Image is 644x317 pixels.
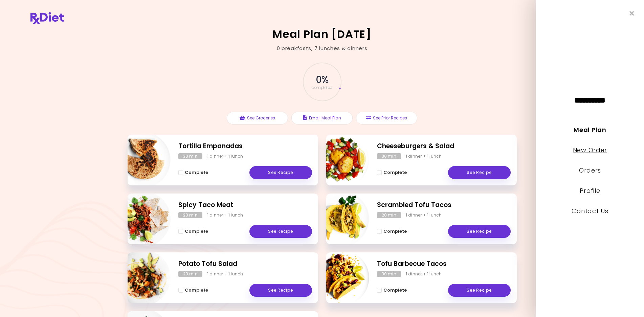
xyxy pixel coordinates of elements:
[377,259,511,269] h2: Tofu Barbecue Tacos
[207,153,243,159] div: 1 dinner + 1 lunch
[356,112,417,124] button: See Prior Recipes
[277,45,368,52] div: 0 breakfasts , 7 lunches & dinners
[272,29,372,40] h2: Meal Plan [DATE]
[30,12,64,24] img: RxDiet
[377,200,511,210] h2: Scrambled Tofu Tacos
[178,271,202,277] div: 20 min
[207,271,243,277] div: 1 dinner + 1 lunch
[178,168,208,177] button: Complete - Tortilla Empanadas
[580,186,600,195] a: Profile
[316,74,328,86] span: 0 %
[377,153,401,159] div: 30 min
[406,153,442,159] div: 1 dinner + 1 lunch
[178,286,208,294] button: Complete - Potato Tofu Salad
[178,212,202,218] div: 20 min
[291,112,353,124] button: Email Meal Plan
[178,153,202,159] div: 30 min
[574,126,606,134] a: Meal Plan
[311,86,333,90] span: completed
[629,10,634,17] i: Close
[227,112,288,124] button: See Groceries
[313,191,369,247] img: Info - Scrambled Tofu Tacos
[377,168,407,177] button: Complete - Cheeseburgers & Salad
[406,271,442,277] div: 1 dinner + 1 lunch
[178,227,208,235] button: Complete - Spicy Taco Meat
[178,141,312,151] h2: Tortilla Empanadas
[178,200,312,210] h2: Spicy Taco Meat
[383,288,407,293] span: Complete
[207,212,243,218] div: 1 dinner + 1 lunch
[313,250,369,306] img: Info - Tofu Barbecue Tacos
[178,259,312,269] h2: Potato Tofu Salad
[572,207,608,215] a: Contact Us
[377,286,407,294] button: Complete - Tofu Barbecue Tacos
[249,225,312,238] a: See Recipe - Spicy Taco Meat
[114,132,171,188] img: Info - Tortilla Empanadas
[114,250,171,306] img: Info - Potato Tofu Salad
[249,166,312,179] a: See Recipe - Tortilla Empanadas
[185,229,208,234] span: Complete
[383,229,407,234] span: Complete
[185,288,208,293] span: Complete
[114,191,171,247] img: Info - Spicy Taco Meat
[313,132,369,188] img: Info - Cheeseburgers & Salad
[448,284,511,297] a: See Recipe - Tofu Barbecue Tacos
[573,146,607,154] a: New Order
[406,212,442,218] div: 1 dinner + 1 lunch
[249,284,312,297] a: See Recipe - Potato Tofu Salad
[377,271,401,277] div: 30 min
[377,227,407,235] button: Complete - Scrambled Tofu Tacos
[448,225,511,238] a: See Recipe - Scrambled Tofu Tacos
[579,166,601,175] a: Orders
[383,170,407,175] span: Complete
[377,212,401,218] div: 20 min
[185,170,208,175] span: Complete
[448,166,511,179] a: See Recipe - Cheeseburgers & Salad
[377,141,511,151] h2: Cheeseburgers & Salad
